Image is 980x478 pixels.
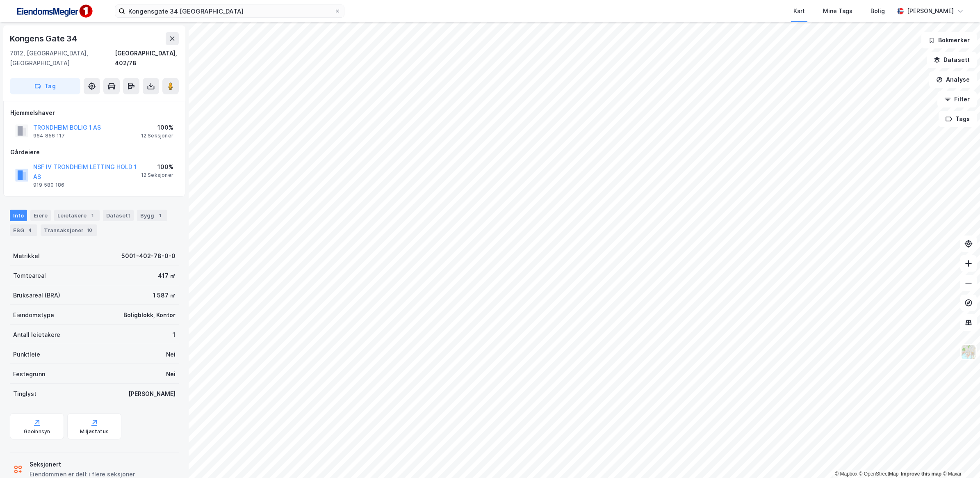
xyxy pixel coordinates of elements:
[85,226,94,234] div: 10
[10,224,37,236] div: ESG
[30,460,135,469] div: Seksjonert
[158,271,175,281] div: 417 ㎡
[41,224,97,236] div: Transaksjoner
[115,48,179,68] div: [GEOGRAPHIC_DATA], 402/78
[141,133,173,139] div: 12 Seksjoner
[871,6,885,16] div: Bolig
[927,52,977,68] button: Datasett
[921,32,977,48] button: Bokmerker
[13,369,45,379] div: Festegrunn
[141,162,173,172] div: 100%
[10,48,115,68] div: 7012, [GEOGRAPHIC_DATA], [GEOGRAPHIC_DATA]
[939,439,980,478] div: Kontrollprogram for chat
[137,210,167,221] div: Bygg
[141,123,173,133] div: 100%
[10,108,178,118] div: Hjemmelshaver
[835,471,857,477] a: Mapbox
[13,251,40,261] div: Matrikkel
[173,330,175,340] div: 1
[166,369,175,379] div: Nei
[123,310,175,320] div: Boligblokk, Kontor
[166,350,175,359] div: Nei
[793,6,805,16] div: Kart
[901,471,941,477] a: Improve this map
[156,211,164,220] div: 1
[54,210,100,221] div: Leietakere
[141,172,173,178] div: 12 Seksjoner
[939,111,977,127] button: Tags
[125,5,334,17] input: Søk på adresse, matrikkel, gårdeiere, leietakere eller personer
[13,2,95,21] img: F4PB6Px+NJ5v8B7XTbfpPpyloAAAAASUVORK5CYII=
[13,290,60,300] div: Bruksareal (BRA)
[13,330,60,340] div: Antall leietakere
[33,133,65,139] div: 964 856 117
[33,182,64,188] div: 919 580 186
[128,389,175,399] div: [PERSON_NAME]
[10,32,79,45] div: Kongens Gate 34
[13,310,54,320] div: Eiendomstype
[10,78,80,94] button: Tag
[13,389,36,399] div: Tinglyst
[30,210,51,221] div: Eiere
[937,91,977,107] button: Filter
[153,290,175,300] div: 1 587 ㎡
[121,251,175,261] div: 5001-402-78-0-0
[961,344,976,360] img: Z
[823,6,852,16] div: Mine Tags
[939,439,980,478] iframe: Chat Widget
[907,6,954,16] div: [PERSON_NAME]
[859,471,899,477] a: OpenStreetMap
[10,147,178,157] div: Gårdeiere
[80,428,109,435] div: Miljøstatus
[13,350,40,359] div: Punktleie
[10,210,27,221] div: Info
[88,211,96,220] div: 1
[929,71,977,88] button: Analyse
[26,226,34,234] div: 4
[13,271,46,281] div: Tomteareal
[103,210,134,221] div: Datasett
[24,428,50,435] div: Geoinnsyn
